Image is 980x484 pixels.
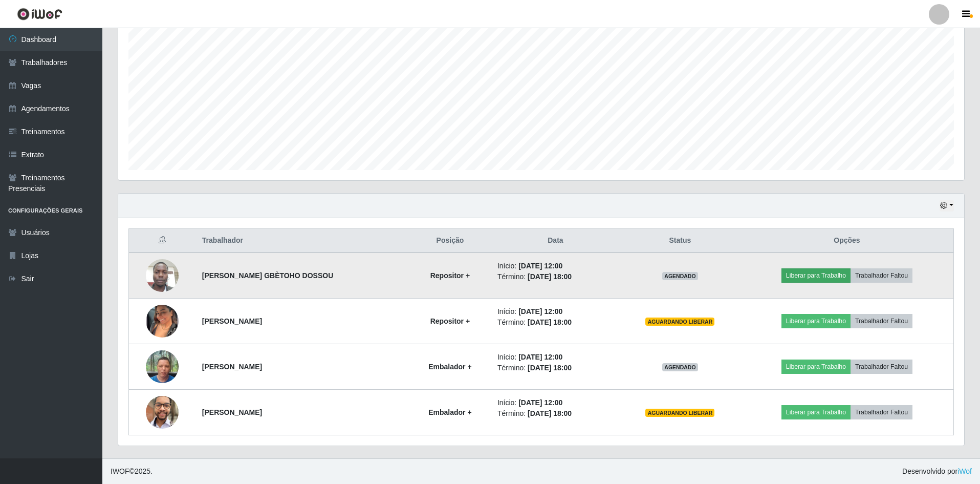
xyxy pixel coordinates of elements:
[528,272,572,281] time: [DATE] 18:00
[645,318,714,326] span: AGUARDANDO LIBERAR
[497,408,614,419] li: Término:
[781,405,851,419] button: Liberar para Trabalho
[146,392,179,432] img: 1756374301935.jpeg
[497,363,614,373] li: Término:
[851,405,912,419] button: Trabalhador Faltou
[202,271,333,280] strong: [PERSON_NAME] GBÈTOHO DOSSOU
[491,229,620,253] th: Data
[202,317,262,325] strong: [PERSON_NAME]
[528,318,572,326] time: [DATE] 18:00
[497,261,614,271] li: Início:
[111,467,129,475] span: IWOF
[528,409,572,417] time: [DATE] 18:00
[146,254,179,297] img: 1747661300950.jpeg
[428,408,471,416] strong: Embalador +
[528,364,572,372] time: [DATE] 18:00
[662,363,698,371] span: AGENDADO
[957,467,972,475] a: iWof
[851,268,912,283] button: Trabalhador Faltou
[851,314,912,328] button: Trabalhador Faltou
[146,286,179,357] img: 1758925488904.jpeg
[781,314,851,328] button: Liberar para Trabalho
[518,398,562,407] time: [DATE] 12:00
[518,307,562,315] time: [DATE] 12:00
[146,345,179,388] img: 1755021069017.jpeg
[196,229,409,253] th: Trabalhador
[430,317,470,325] strong: Repositor +
[428,363,471,371] strong: Embalador +
[497,352,614,363] li: Início:
[111,466,153,477] span: © 2025 .
[202,363,262,371] strong: [PERSON_NAME]
[497,397,614,408] li: Início:
[781,360,851,374] button: Liberar para Trabalho
[662,272,698,280] span: AGENDADO
[430,271,470,280] strong: Repositor +
[497,271,614,282] li: Término:
[851,360,912,374] button: Trabalhador Faltou
[741,229,954,253] th: Opções
[17,8,62,20] img: CoreUI Logo
[645,409,714,417] span: AGUARDANDO LIBERAR
[620,229,741,253] th: Status
[518,353,562,361] time: [DATE] 12:00
[497,317,614,328] li: Término:
[518,262,562,270] time: [DATE] 12:00
[497,306,614,317] li: Início:
[781,268,851,283] button: Liberar para Trabalho
[409,229,491,253] th: Posição
[202,408,262,416] strong: [PERSON_NAME]
[902,466,972,477] span: Desenvolvido por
